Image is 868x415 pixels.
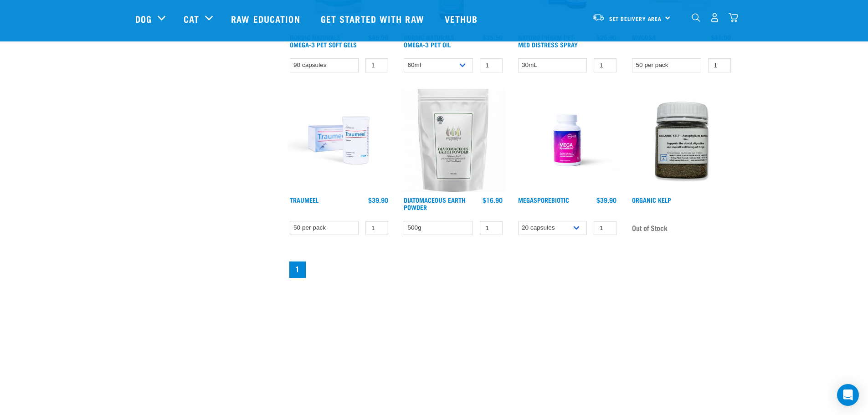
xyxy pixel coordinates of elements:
[518,198,569,201] a: MegaSporeBiotic
[594,58,616,72] input: 1
[135,12,152,26] a: Dog
[729,13,738,22] img: home-icon@2x.png
[401,89,505,192] img: Diatomaceous earth
[592,13,605,21] img: van-moving.png
[289,261,306,278] a: Page 1
[288,89,391,192] img: RE Product Shoot 2023 Nov8644
[365,58,388,72] input: 1
[290,198,318,201] a: Traumeel
[594,221,616,235] input: 1
[596,196,616,204] div: $39.90
[312,0,436,37] a: Get started with Raw
[837,384,859,406] div: Open Intercom Messenger
[632,198,671,201] a: Organic Kelp
[480,221,503,235] input: 1
[630,89,733,192] img: 10870
[708,58,731,72] input: 1
[609,17,662,20] span: Set Delivery Area
[436,0,489,37] a: Vethub
[184,12,199,26] a: Cat
[632,221,668,235] span: Out of Stock
[404,198,466,209] a: Diatomaceous Earth Powder
[365,221,388,235] input: 1
[480,58,503,72] input: 1
[710,13,719,22] img: user.png
[222,0,311,37] a: Raw Education
[288,260,733,280] nav: pagination
[516,89,619,192] img: Raw Essentials Mega Spore Biotic Probiotic For Dogs
[692,13,700,22] img: home-icon-1@2x.png
[483,196,503,204] div: $16.90
[368,196,388,204] div: $39.90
